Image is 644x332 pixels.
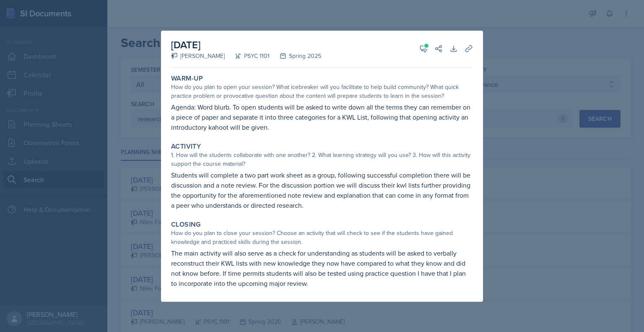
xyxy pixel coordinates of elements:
p: Students will complete a two part work sheet as a group, following successful completion there wi... [171,170,473,210]
div: [PERSON_NAME] [171,52,225,60]
label: Activity [171,142,201,151]
h2: [DATE] [171,37,321,52]
div: How do you plan to close your session? Choose an activity that will check to see if the students ... [171,229,473,246]
p: Agenda: Word blurb. To open students will be asked to write down all the terms they can remember ... [171,102,473,132]
label: Closing [171,220,201,229]
div: How do you plan to open your session? What icebreaker will you facilitate to help build community... [171,83,473,100]
p: The main activity will also serve as a check for understanding as students will be asked to verba... [171,248,473,288]
label: Warm-Up [171,74,203,83]
div: 1. How will the students collaborate with one another? 2. What learning strategy will you use? 3.... [171,151,473,168]
div: PSYC 1101 [225,52,270,60]
div: Spring 2025 [270,52,321,60]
